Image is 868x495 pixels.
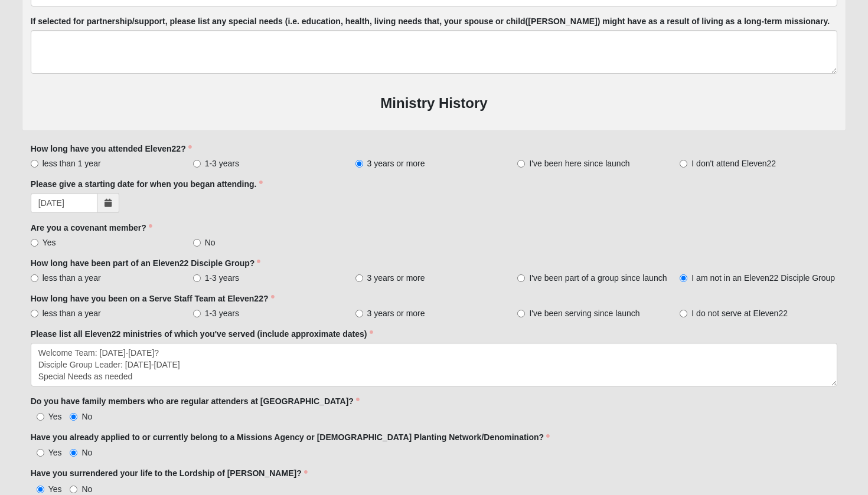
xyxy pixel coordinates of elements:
[193,239,201,247] input: No
[31,467,308,479] label: Have you surrendered your life to the Lordship of [PERSON_NAME]?
[31,178,263,190] label: Please give a starting date for when you began attending.
[193,310,201,317] input: 1-3 years
[205,158,239,169] span: 1-3 years
[81,484,92,494] span: No
[70,449,77,457] input: No
[70,486,77,493] input: No
[31,431,550,443] label: Have you already applied to or currently belong to a Missions Agency or [DEMOGRAPHIC_DATA] Planti...
[205,307,239,319] span: 1-3 years
[517,160,525,168] input: I've been here since launch
[367,307,425,319] span: 3 years or more
[31,257,261,269] label: How long have been part of an Eleven22 Disciple Group?
[48,448,62,457] span: Yes
[529,307,639,319] span: I've been serving since launch
[691,307,788,319] span: I do not serve at Eleven22
[529,158,629,169] span: I've been here since launch
[48,484,62,494] span: Yes
[193,274,201,282] input: 1-3 years
[31,160,38,168] input: less than 1 year
[81,448,92,457] span: No
[31,15,830,27] label: If selected for partnership/support, please list any special needs (i.e. education, health, livin...
[691,272,835,284] span: I am not in an Eleven22 Disciple Group
[193,160,201,168] input: 1-3 years
[31,328,373,340] label: Please list all Eleven22 ministries of which you've served (include approximate dates)
[70,413,77,421] input: No
[43,307,101,319] span: less than a year
[367,158,425,169] span: 3 years or more
[37,486,44,493] input: Yes
[31,343,838,386] textarea: Welcome Team: [DATE]-[DATE]? Disciple Group Leader: [DATE]-[DATE] Special Needs room as needed
[680,274,687,282] input: I am not in an Eleven22 Disciple Group
[43,237,56,248] span: Yes
[517,310,525,317] input: I've been serving since launch
[367,272,425,284] span: 3 years or more
[31,310,38,317] input: less than a year
[529,272,667,284] span: I've been part of a group since launch
[205,237,216,248] span: No
[517,274,525,282] input: I've been part of a group since launch
[691,158,776,169] span: I don't attend Eleven22
[48,412,62,421] span: Yes
[43,272,101,284] span: less than a year
[31,239,38,247] input: Yes
[680,160,687,168] input: I don't attend Eleven22
[31,143,192,155] label: How long have you attended Eleven22?
[355,310,363,317] input: 3 years or more
[31,293,275,304] label: How long have you been on a Serve Staff Team at Eleven22?
[43,158,101,169] span: less than 1 year
[37,449,44,457] input: Yes
[37,413,44,421] input: Yes
[31,222,152,234] label: Are you a covenant member?
[680,310,687,317] input: I do not serve at Eleven22
[355,160,363,168] input: 3 years or more
[31,395,360,407] label: Do you have family members who are regular attenders at [GEOGRAPHIC_DATA]?
[31,274,38,282] input: less than a year
[81,412,92,421] span: No
[355,274,363,282] input: 3 years or more
[205,272,239,284] span: 1-3 years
